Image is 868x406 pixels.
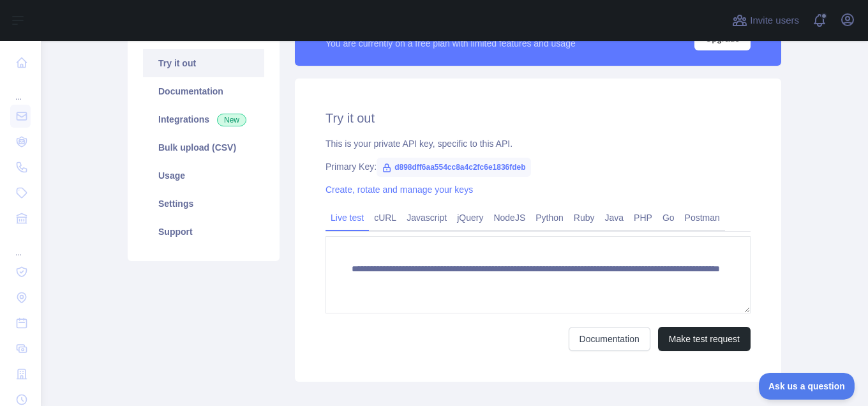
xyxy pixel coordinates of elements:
a: Python [530,207,569,228]
div: You are currently on a free plan with limited features and usage [325,37,576,50]
a: PHP [629,207,657,228]
a: Documentation [569,327,650,351]
a: Try it out [143,49,264,77]
span: Invite users [750,13,799,28]
span: d898dff6aa554cc8a4c2fc6e1836fdeb [377,158,530,177]
a: Settings [143,190,264,218]
a: Java [600,207,629,228]
a: Ruby [569,207,600,228]
a: NodeJS [488,207,530,228]
a: jQuery [452,207,488,228]
div: ... [10,77,31,102]
a: Go [657,207,680,228]
a: cURL [369,207,401,228]
a: Javascript [401,207,452,228]
div: Primary Key: [325,160,751,173]
h2: Try it out [325,109,751,127]
button: Make test request [658,327,751,351]
div: This is your private API key, specific to this API. [325,137,751,150]
a: Create, rotate and manage your keys [325,184,473,195]
a: Integrations New [143,105,264,133]
a: Bulk upload (CSV) [143,133,264,162]
a: Support [143,218,264,246]
a: Documentation [143,77,264,105]
span: New [217,114,246,126]
button: Invite users [730,10,802,31]
div: ... [10,232,31,258]
a: Postman [680,207,725,228]
iframe: Toggle Customer Support [759,373,855,400]
a: Live test [325,207,369,228]
a: Usage [143,162,264,190]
